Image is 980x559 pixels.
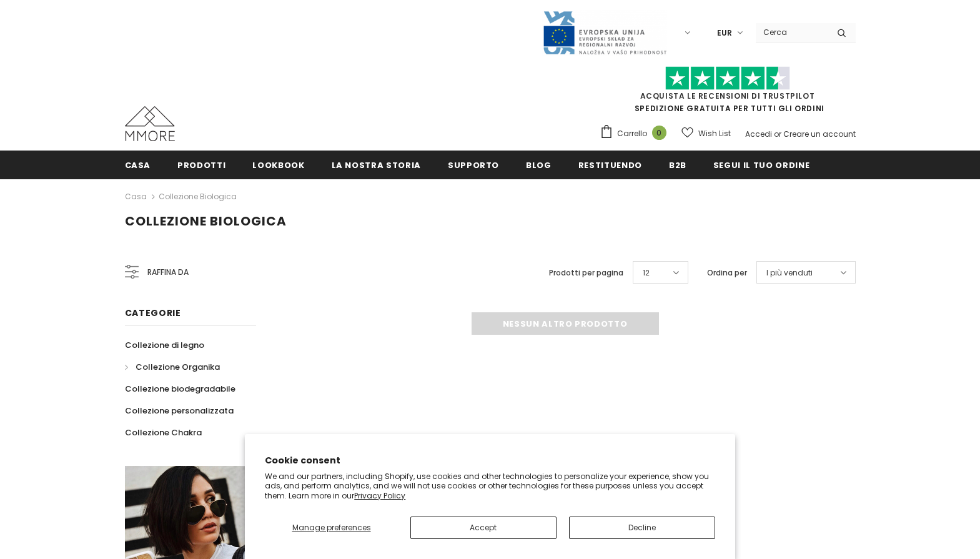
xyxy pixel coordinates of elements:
span: EUR [717,27,732,39]
button: Decline [569,517,715,539]
a: Creare un account [783,129,856,139]
input: Search Site [756,23,828,41]
a: Collezione biologica [159,191,237,202]
a: Collezione personalizzata [125,400,234,422]
span: Collezione personalizzata [125,405,234,417]
span: or [774,129,781,139]
label: Ordina per [707,267,747,279]
span: La nostra storia [332,159,421,171]
a: Restituendo [578,151,642,179]
span: Collezione Organika [136,361,220,373]
a: Lookbook [252,151,304,179]
span: Collezione di legno [125,339,204,351]
a: B2B [669,151,686,179]
a: Collezione di legno [125,334,204,356]
a: Segui il tuo ordine [713,151,809,179]
span: 0 [652,126,666,140]
a: Collezione biodegradabile [125,378,235,400]
span: Prodotti [177,159,225,171]
a: Acquista le recensioni di TrustPilot [640,91,815,101]
button: Manage preferences [265,517,398,539]
button: Accept [410,517,557,539]
span: supporto [448,159,499,171]
a: Accedi [745,129,772,139]
span: Segui il tuo ordine [713,159,809,171]
img: Fidati di Pilot Stars [665,66,790,91]
a: supporto [448,151,499,179]
span: Blog [526,159,552,171]
img: Javni Razpis [542,10,667,56]
span: Collezione biologica [125,212,287,230]
span: 12 [643,267,650,279]
span: I più venduti [766,267,813,279]
a: La nostra storia [332,151,421,179]
span: Carrello [617,127,647,140]
span: Wish List [698,127,731,140]
p: We and our partners, including Shopify, use cookies and other technologies to personalize your ex... [265,472,715,501]
span: Categorie [125,307,181,319]
span: Raffina da [147,265,189,279]
a: Javni Razpis [542,27,667,37]
span: Casa [125,159,151,171]
label: Prodotti per pagina [549,267,623,279]
span: B2B [669,159,686,171]
h2: Cookie consent [265,454,715,467]
a: Casa [125,151,151,179]
span: Lookbook [252,159,304,171]
img: Casi MMORE [125,106,175,141]
a: Prodotti [177,151,225,179]
a: Privacy Policy [354,490,405,501]
a: Blog [526,151,552,179]
a: Carrello 0 [600,124,673,143]
span: Collezione Chakra [125,427,202,438]
a: Casa [125,189,147,204]
span: Collezione biodegradabile [125,383,235,395]
span: Restituendo [578,159,642,171]
a: Collezione Organika [125,356,220,378]
span: SPEDIZIONE GRATUITA PER TUTTI GLI ORDINI [600,72,856,114]
a: Wish List [681,122,731,144]
span: Manage preferences [292,522,371,533]
a: Collezione Chakra [125,422,202,443]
